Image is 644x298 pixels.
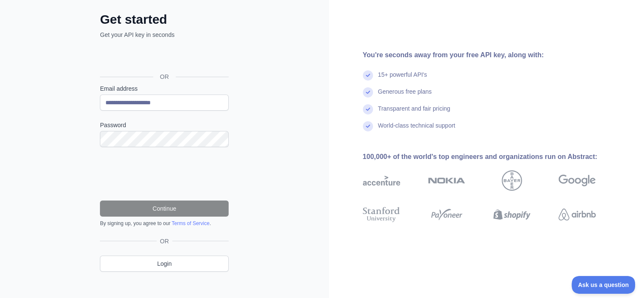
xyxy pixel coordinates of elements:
[363,170,400,191] img: accenture
[157,237,172,245] span: OR
[96,48,231,67] iframe: Google ile Oturum Açma Düğmesi
[428,170,465,191] img: nokia
[153,72,176,81] span: OR
[100,31,229,39] p: Get your API key in seconds
[428,205,465,224] img: payoneer
[100,84,229,93] label: Email address
[558,205,596,224] img: airbnb
[363,70,373,81] img: check mark
[363,87,373,97] img: check mark
[558,170,596,191] img: google
[171,220,209,226] a: Terms of Service
[100,256,229,272] a: Login
[502,170,522,191] img: bayer
[378,87,432,104] div: Generous free plans
[572,276,636,294] iframe: Toggle Customer Support
[493,205,531,224] img: shopify
[378,70,427,87] div: 15+ powerful API's
[363,50,623,60] div: You're seconds away from your free API key, along with:
[363,121,373,131] img: check mark
[100,157,229,190] iframe: reCAPTCHA
[378,121,456,138] div: World-class technical support
[100,12,229,27] h2: Get started
[363,205,400,224] img: stanford university
[363,152,623,162] div: 100,000+ of the world's top engineers and organizations run on Abstract:
[363,104,373,114] img: check mark
[378,104,451,121] div: Transparent and fair pricing
[100,220,229,227] div: By signing up, you agree to our .
[100,121,229,129] label: Password
[100,201,229,217] button: Continue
